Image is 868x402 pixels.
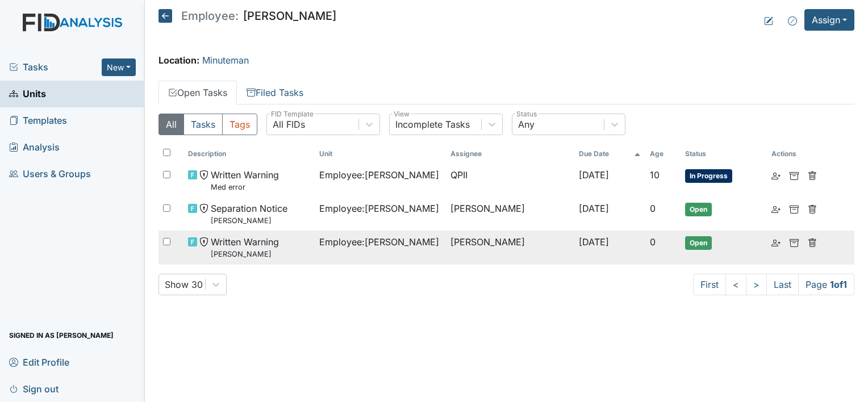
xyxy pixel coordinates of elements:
[319,235,439,249] span: Employee : [PERSON_NAME]
[685,203,712,216] span: Open
[181,10,239,22] span: Employee:
[645,144,681,164] th: Toggle SortBy
[808,235,817,249] a: Delete
[446,144,574,164] th: Assignee
[685,169,732,183] span: In Progress
[579,169,609,181] span: [DATE]
[804,9,854,31] button: Assign
[574,144,645,164] th: Toggle SortBy
[9,353,69,371] span: Edit Profile
[9,85,46,103] span: Units
[211,168,279,192] span: Written Warning Med error
[725,274,746,295] a: <
[9,139,60,156] span: Analysis
[790,202,799,215] a: Archive
[446,197,574,231] td: [PERSON_NAME]
[9,60,102,74] a: Tasks
[163,149,170,156] input: Toggle All Rows Selected
[9,380,59,397] span: Sign out
[158,9,336,23] h5: [PERSON_NAME]
[273,118,305,131] div: All FIDs
[158,114,184,135] button: All
[222,114,257,135] button: Tags
[9,165,91,183] span: Users & Groups
[681,144,767,164] th: Toggle SortBy
[211,215,287,226] small: [PERSON_NAME]
[446,231,574,264] td: [PERSON_NAME]
[165,278,203,291] div: Show 30
[579,236,609,248] span: [DATE]
[183,114,223,135] button: Tasks
[650,203,656,214] span: 0
[211,249,279,259] small: [PERSON_NAME]
[158,55,199,66] strong: Location:
[579,203,609,214] span: [DATE]
[808,168,817,182] a: Delete
[183,144,315,164] th: Toggle SortBy
[211,182,279,192] small: Med error
[693,274,854,295] nav: task-pagination
[798,274,854,295] span: Page
[211,235,279,259] span: Written Warning Nyeshia Redmond
[237,81,313,104] a: Filed Tasks
[685,236,712,250] span: Open
[9,112,67,129] span: Templates
[158,114,854,295] div: Open Tasks
[158,114,257,135] div: Type filter
[830,279,847,290] strong: 1 of 1
[790,235,799,249] a: Archive
[767,144,824,164] th: Actions
[746,274,767,295] a: >
[202,55,249,66] a: Minuteman
[446,164,574,197] td: QPII
[158,81,237,104] a: Open Tasks
[650,169,660,181] span: 10
[766,274,799,295] a: Last
[518,118,535,131] div: Any
[808,202,817,215] a: Delete
[319,168,439,182] span: Employee : [PERSON_NAME]
[790,168,799,182] a: Archive
[395,118,470,131] div: Incomplete Tasks
[315,144,446,164] th: Toggle SortBy
[9,326,114,344] span: Signed in as [PERSON_NAME]
[693,274,726,295] a: First
[211,202,287,226] span: Separation Notice Nyeshia Redmond
[319,202,439,215] span: Employee : [PERSON_NAME]
[102,58,136,76] button: New
[650,236,656,248] span: 0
